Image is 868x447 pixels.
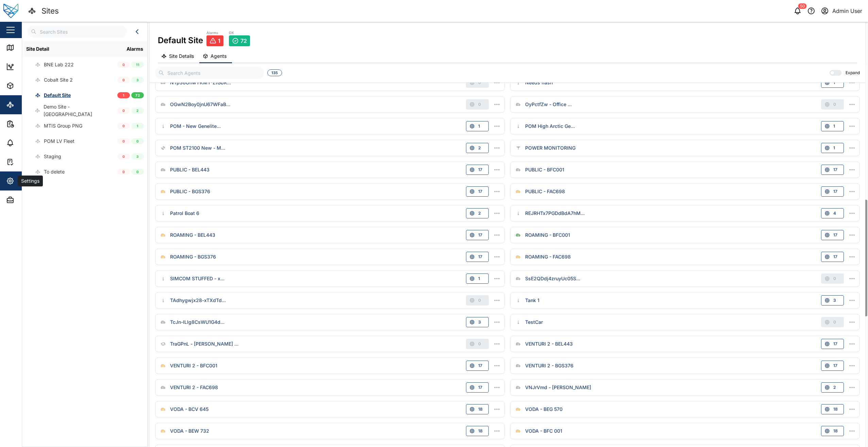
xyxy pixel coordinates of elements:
[26,45,118,53] div: Site Detail
[821,208,844,218] button: 4
[122,62,125,67] span: 0
[525,122,575,130] div: POM High Arctic Ge...
[821,252,844,262] button: 17
[127,45,143,53] div: Alarms
[525,275,580,282] div: SsE2QDdj4zruyUc05S...
[525,210,585,217] div: REJRHTx7PGDdBdA7hM...
[821,121,844,131] button: 1
[513,361,575,371] a: VENTURI 2 - BGS376
[466,404,489,414] button: 18
[478,209,484,218] span: 2
[158,382,220,393] a: VENTURI 2 - FAC698
[821,295,844,305] button: 3
[158,208,201,218] a: Patrol Boat 6
[170,166,210,173] div: PUBLIC - BEL443
[170,318,224,326] div: TcJn-ILIg8CsWU1G4d...
[18,196,38,204] div: Admin
[466,143,489,153] button: 2
[525,405,563,413] div: VODA - BEG 570
[513,404,564,414] a: VODA - BEG 570
[170,210,199,217] div: Patrol Boat 6
[466,274,489,284] button: 1
[18,101,34,109] div: Sites
[158,78,233,88] a: NTp36OnwYKMY-ZtGbR...
[170,297,226,304] div: TAdhygwjx28-xTXdTd...
[18,44,33,51] div: Map
[513,230,572,240] a: ROAMING - BFC001
[513,121,577,131] a: POM High Arctic Ge...
[821,339,844,349] button: 17
[525,340,573,348] div: VENTURI 2 - BEL443
[478,274,484,283] span: 1
[821,78,844,88] button: 1
[44,153,61,160] div: Staging
[158,295,228,305] a: TAdhygwjx28-xTXdTd...
[158,426,211,436] a: VODA - BEW 732
[832,7,862,15] div: Admin User
[170,79,231,86] div: NTp36OnwYKMY-ZtGbR...
[170,427,209,435] div: VODA - BEW 732
[478,252,484,262] span: 17
[821,404,844,414] button: 18
[169,54,194,59] span: Site Details
[136,154,138,159] span: 3
[513,426,564,436] a: VODA - BFC 001
[466,426,489,436] button: 18
[821,361,844,371] button: 17
[833,230,839,240] span: 17
[158,99,232,110] a: OGwN2Boy0jnU67WFaB...
[218,38,220,44] span: 1
[525,144,575,152] div: POWER MONITORING
[158,121,222,131] a: POM - New Genelite...
[513,295,541,305] a: Tank 1
[821,165,844,175] button: 17
[158,339,240,349] a: TraGPnL - [PERSON_NAME] ...
[18,120,41,128] div: Reports
[478,187,484,196] span: 17
[525,297,539,304] div: Tank 1
[525,79,553,86] div: Needs flash
[821,143,844,153] button: 1
[833,121,839,131] span: 1
[122,108,125,113] span: 0
[513,339,574,349] a: VENTURI 2 - BEL443
[513,143,577,153] a: POWER MONITORING
[478,165,484,175] span: 17
[137,123,138,129] span: 1
[44,61,74,68] div: BNE Lab 222
[122,154,125,159] span: 0
[18,158,36,166] div: Tasks
[158,252,218,262] a: ROAMING - BGS376
[158,317,226,327] a: TcJn-ILIg8CsWU1G4d...
[158,30,203,47] div: Default Site
[466,317,489,327] button: 3
[466,165,489,175] button: 17
[28,26,127,38] input: Search Sites
[170,275,224,282] div: SIMCOM STUFFED - x...
[170,188,210,195] div: PUBLIC - BGS376
[170,144,225,152] div: POM ST2100 New - M...
[170,231,215,239] div: ROAMING - BEL443
[123,93,124,98] span: 1
[122,123,125,129] span: 0
[466,382,489,393] button: 17
[833,143,839,153] span: 1
[158,361,219,371] a: VENTURI 2 - BFC001
[229,30,250,36] div: OK
[478,383,484,392] span: 17
[478,317,484,327] span: 3
[135,93,140,98] span: 72
[158,404,210,414] a: VODA - BCV 645
[170,405,208,413] div: VODA - BCV 645
[44,76,73,84] div: Cobalt Site 2
[158,143,227,153] a: POM ST2100 New - M...
[136,77,138,83] span: 3
[136,108,138,113] span: 2
[18,177,42,185] div: Settings
[44,92,71,99] div: Default Site
[513,186,567,197] a: PUBLIC - FAC698
[466,186,489,197] button: 17
[44,122,82,130] div: MTIS Group PNG
[206,30,223,36] div: Alarms
[513,208,586,218] a: REJRHTx7PGDdBdA7hM...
